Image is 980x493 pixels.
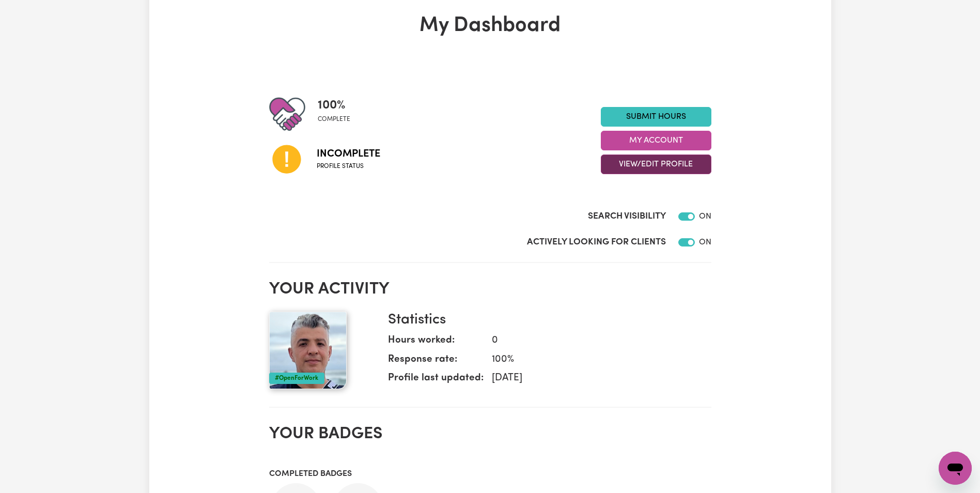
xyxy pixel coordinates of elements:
button: My Account [601,131,711,150]
dd: 0 [484,333,703,348]
dd: [DATE] [484,371,703,386]
button: View/Edit Profile [601,155,711,174]
label: Actively Looking for Clients [527,236,666,249]
iframe: Button to launch messaging window, conversation in progress [939,452,972,485]
div: #OpenForWork [269,373,324,384]
h1: My Dashboard [269,13,711,38]
dt: Response rate: [388,352,484,372]
a: Submit Hours [601,107,711,127]
label: Search Visibility [588,210,666,223]
h3: Statistics [388,312,703,329]
span: Profile status [317,162,380,171]
h2: Your activity [269,280,711,299]
div: Profile completeness: 100% [318,96,359,132]
span: Incomplete [317,146,380,162]
img: Your profile picture [269,312,347,389]
h3: Completed badges [269,469,711,479]
dd: 100 % [484,352,703,367]
span: 100 % [318,96,350,115]
span: ON [699,212,711,221]
dt: Hours worked: [388,333,484,352]
dt: Profile last updated: [388,371,484,390]
span: ON [699,238,711,246]
h2: Your badges [269,424,711,444]
span: complete [318,115,350,124]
